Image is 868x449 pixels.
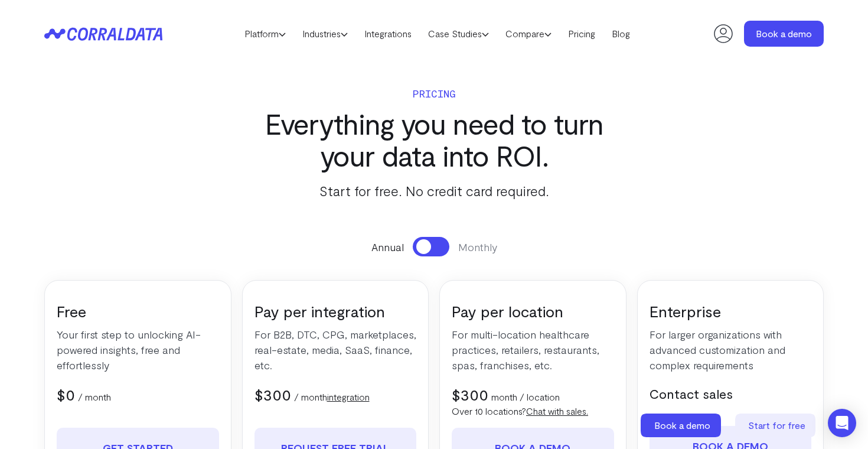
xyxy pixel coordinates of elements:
[452,301,614,321] h3: Pay per location
[452,404,614,418] p: Over 10 locations?
[452,385,488,404] span: $300
[650,327,812,373] p: For larger organizations with advanced customization and complex requirements
[254,385,291,404] span: $300
[654,419,710,431] span: Book a demo
[242,108,626,171] h3: Everything you need to turn your data into ROI.
[491,390,560,404] p: month / location
[603,25,638,43] a: Blog
[650,385,812,402] h5: Contact sales
[57,327,219,373] p: Your first step to unlocking AI-powered insights, free and effortlessly
[356,25,420,43] a: Integrations
[828,409,856,437] div: Open Intercom Messenger
[78,390,111,404] p: / month
[560,25,603,43] a: Pricing
[452,327,614,373] p: For multi-location healthcare practices, retailers, restaurants, spas, franchises, etc.
[420,25,497,43] a: Case Studies
[526,405,588,417] a: Chat with sales.
[254,327,417,373] p: For B2B, DTC, CPG, marketplaces, real-estate, media, SaaS, finance, etc.
[735,414,818,437] a: Start for free
[254,301,417,321] h3: Pay per integration
[57,301,219,321] h3: Free
[242,180,626,201] p: Start for free. No credit card required.
[371,239,404,255] span: Annual
[236,25,294,43] a: Platform
[57,385,75,404] span: $0
[294,390,370,404] p: / month
[242,85,626,102] p: Pricing
[650,301,812,321] h3: Enterprise
[748,419,805,431] span: Start for free
[497,25,560,43] a: Compare
[641,414,723,437] a: Book a demo
[744,21,824,47] a: Book a demo
[458,239,497,255] span: Monthly
[294,25,356,43] a: Industries
[327,391,370,402] a: integration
